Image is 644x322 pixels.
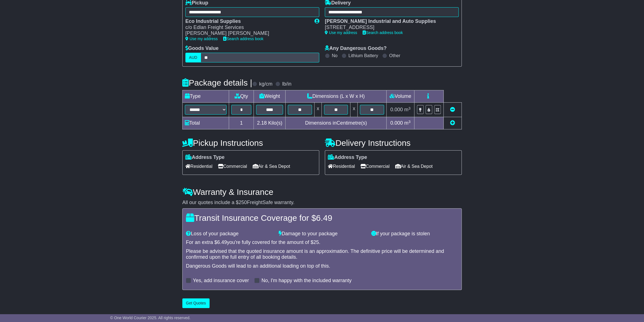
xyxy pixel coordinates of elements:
[186,263,458,269] div: Dangerous Goods will lead to an additional loading on top of this.
[314,103,321,117] td: x
[261,278,352,284] label: No, I'm happy with the included warranty
[348,53,378,58] label: Lithium Battery
[259,81,272,87] label: kg/cm
[313,239,319,245] span: 25
[450,120,455,126] a: Add new item
[404,107,411,112] span: m
[217,239,227,245] span: 6.49
[350,103,358,117] td: x
[185,162,212,171] span: Residential
[185,25,309,31] div: c/o Edlan Freight Services
[185,53,201,62] label: AUD
[185,45,218,52] label: Goods Value
[386,90,414,103] td: Volume
[450,107,455,112] a: Remove this item
[390,120,403,126] span: 0.000
[328,154,367,161] label: Address Type
[404,120,411,126] span: m
[286,90,387,103] td: Dimensions (L x W x H)
[363,30,403,35] a: Search address book
[186,248,458,260] div: Please be advised that the quoted insurance amount is an approximation. The definitive price will...
[257,120,267,126] span: 2.18
[276,231,368,237] div: Damage to your package
[368,231,461,237] div: If your package is stolen
[254,90,286,103] td: Weight
[182,200,462,206] div: All our quotes include a $ FreightSafe warranty.
[239,200,247,205] span: 250
[408,106,411,110] sup: 3
[360,162,389,171] span: Commercial
[286,117,387,129] td: Dimensions in Centimetre(s)
[186,239,458,246] div: For an extra $ you're fully covered for the amount of $ .
[390,107,403,112] span: 0.000
[316,213,332,222] span: 6.49
[325,18,453,25] div: [PERSON_NAME] Industrial and Auto Supplies
[328,162,355,171] span: Residential
[182,138,319,147] h4: Pickup Instructions
[183,231,276,237] div: Loss of your package
[185,37,218,41] a: Use my address
[325,30,357,35] a: Use my address
[110,316,191,320] span: © One World Courier 2025. All rights reserved.
[183,117,229,129] td: Total
[182,298,210,308] button: Get Quotes
[185,30,309,37] div: [PERSON_NAME] [PERSON_NAME]
[408,120,411,124] sup: 3
[185,18,309,25] div: Eco Industrial Supplies
[186,213,458,222] h4: Transit Insurance Coverage for $
[395,162,433,171] span: Air & Sea Depot
[223,37,263,41] a: Search address book
[183,90,229,103] td: Type
[218,162,247,171] span: Commercial
[254,117,286,129] td: Kilo(s)
[282,81,291,87] label: lb/in
[182,78,252,87] h4: Package details |
[229,117,254,129] td: 1
[185,154,225,161] label: Address Type
[253,162,290,171] span: Air & Sea Depot
[193,278,249,284] label: Yes, add insurance cover
[332,53,337,58] label: No
[389,53,400,58] label: Other
[325,25,453,31] div: [STREET_ADDRESS]
[325,45,387,52] label: Any Dangerous Goods?
[182,187,462,197] h4: Warranty & Insurance
[325,138,462,147] h4: Delivery Instructions
[229,90,254,103] td: Qty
